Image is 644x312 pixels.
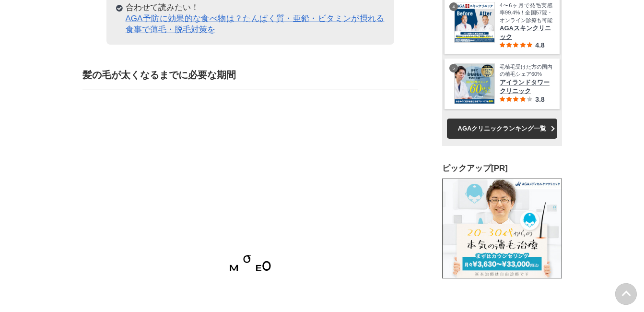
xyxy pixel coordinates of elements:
[500,63,552,78] span: 毛植毛受けた方の国内の植毛シェア60%
[500,78,552,95] span: アイランドタワークリニック
[116,2,385,35] li: 合わせて読みたい！
[500,1,552,24] span: 4〜6ヶ月で発毛実感率99.4%！全国57院・オンライン診療も可能
[126,14,385,34] a: AGA予防に効果的な食べ物は？たんぱく質・亜鉛・ビタミンが摂れる食事で薄毛・脱毛対策を
[615,283,637,305] img: PAGE UP
[454,63,552,104] a: アイランドタワークリニック 毛植毛受けた方の国内の植毛シェア60% アイランドタワークリニック 3.8
[500,24,552,41] span: AGAスキンクリニック
[454,1,552,48] a: AGAスキンクリニック 4〜6ヶ月で発毛実感率99.4%！全国57院・オンライン診療も可能 AGAスキンクリニック 4.8
[535,95,544,103] span: 3.8
[535,41,544,48] span: 4.8
[455,2,494,42] img: AGAスキンクリニック
[442,179,562,278] img: AGAメディカルケアクリニック
[447,118,557,138] a: AGAクリニックランキング一覧
[455,63,494,103] img: アイランドタワークリニック
[442,163,562,174] h3: ピックアップ[PR]
[82,70,236,80] span: 髪の毛が太くなるまでに必要な期間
